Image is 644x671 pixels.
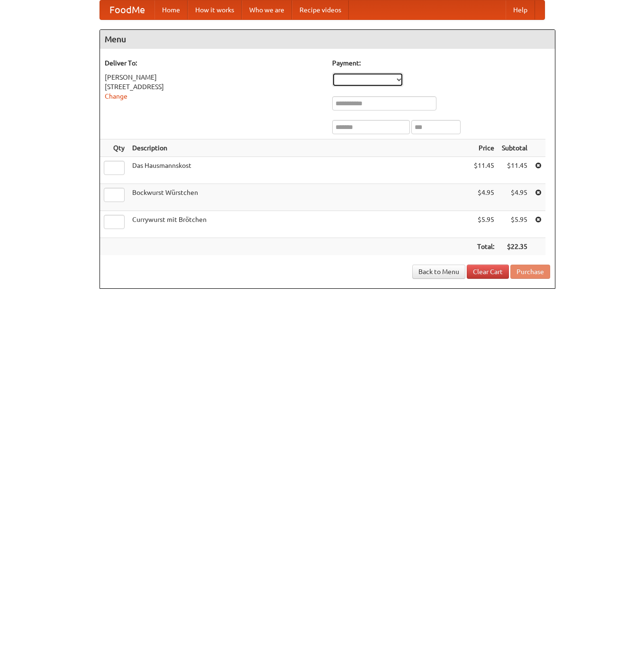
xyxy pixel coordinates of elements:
[128,157,470,184] td: Das Hausmannskost
[470,157,498,184] td: $11.45
[498,139,531,157] th: Subtotal
[128,139,470,157] th: Description
[506,0,535,19] a: Help
[100,30,555,49] h4: Menu
[470,184,498,211] td: $4.95
[128,211,470,238] td: Currywurst mit Brötchen
[470,238,498,256] th: Total:
[128,184,470,211] td: Bockwurst Würstchen
[242,0,292,19] a: Who we are
[332,58,550,68] h5: Payment:
[467,265,509,279] a: Clear Cart
[470,139,498,157] th: Price
[292,0,349,19] a: Recipe videos
[498,184,531,211] td: $4.95
[105,92,127,100] a: Change
[412,265,465,279] a: Back to Menu
[100,139,128,157] th: Qty
[498,211,531,238] td: $5.95
[105,73,323,82] div: [PERSON_NAME]
[154,0,188,19] a: Home
[510,265,550,279] button: Purchase
[105,82,323,92] div: [STREET_ADDRESS]
[188,0,242,19] a: How it works
[470,211,498,238] td: $5.95
[100,0,154,19] a: FoodMe
[105,58,323,68] h5: Deliver To:
[498,157,531,184] td: $11.45
[498,238,531,256] th: $22.35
